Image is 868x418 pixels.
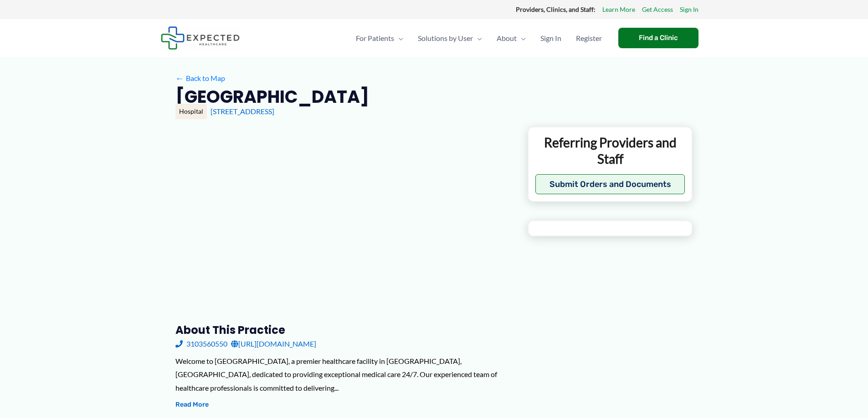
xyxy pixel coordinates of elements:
span: Sign In [540,22,561,54]
span: Menu Toggle [517,22,526,54]
span: ← [175,74,184,82]
a: For PatientsMenu Toggle [349,22,411,54]
a: Find a Clinic [618,28,699,48]
a: Solutions by UserMenu Toggle [411,22,489,54]
h2: [GEOGRAPHIC_DATA] [175,86,369,108]
span: Register [576,22,602,54]
span: Solutions by User [418,22,473,54]
button: Read More [175,399,209,410]
button: Submit Orders and Documents [535,174,685,194]
a: [URL][DOMAIN_NAME] [231,337,316,351]
span: Menu Toggle [473,22,482,54]
img: Expected Healthcare Logo - side, dark font, small [161,26,240,50]
p: Referring Providers and Staff [535,134,685,167]
a: Register [569,22,609,54]
h3: About this practice [175,323,513,337]
div: Welcome to [GEOGRAPHIC_DATA], a premier healthcare facility in [GEOGRAPHIC_DATA], [GEOGRAPHIC_DAT... [175,354,513,395]
a: Sign In [533,22,569,54]
div: Hospital [175,104,207,119]
nav: Primary Site Navigation [349,22,609,54]
a: AboutMenu Toggle [489,22,533,54]
a: ←Back to Map [175,71,225,85]
span: Menu Toggle [394,22,403,54]
span: About [497,22,517,54]
strong: Providers, Clinics, and Staff: [516,5,596,13]
span: For Patients [356,22,394,54]
a: 3103560550 [175,337,227,351]
a: Sign In [680,4,699,15]
a: [STREET_ADDRESS] [211,107,274,116]
a: Get Access [642,4,673,15]
a: Learn More [602,4,635,15]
